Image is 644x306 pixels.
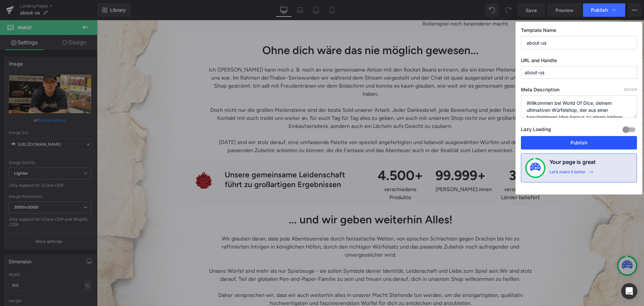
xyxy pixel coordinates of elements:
[398,165,448,181] p: verschiedene Länder beliefert
[521,57,637,66] label: URL and Handle
[111,192,436,207] h2: ... und wir geben weiterhin Alles!
[111,46,436,78] p: Ich ([PERSON_NAME]) kann mich z. B. noch an eine gemeinsame Aktion mit den Rocket Beans erinnern,...
[111,247,436,263] p: Unsere Würfel sind mehr als nur Spielzeuge - sie sollen Symbole deiner Identität, Leidenschaft un...
[521,136,637,149] button: Publish
[128,150,274,160] p: Unsere gemeinsame Leidenschaft
[624,87,630,91] span: 253
[111,118,436,134] p: [DATE] sind wir stolz darauf, eine umfassende Palette von speziell angefertigten und liebevoll au...
[279,146,329,164] p: 4.500+
[521,27,637,36] label: Template Name
[591,7,608,13] span: Publish
[111,271,436,287] p: Daher versprechen wir, dass wir auch weiterhin alles in unserer Macht Stehende tun werden, um die...
[624,87,637,91] span: /320
[111,86,436,110] p: Doch nicht nur die großen Meilensteine sind der beste Sold unserer Arbeit. Jeder Dankesbrief, jed...
[549,169,586,178] div: Let’s make it better
[521,125,551,136] label: Lazy Loading
[521,87,637,95] label: Meta Description
[287,166,320,180] span: verschiedene Produkte
[338,146,388,164] p: 99.999+
[549,158,596,169] h4: Your page is great
[111,23,436,38] h2: Ohne dich wäre das nie möglich gewesen...
[530,163,541,173] img: onboarding-status.svg
[111,215,436,239] p: Wir glauben daran, dass jede Abenteuerreise durch fantastische Welten, von epischen Schlachten ge...
[172,54,204,61] a: Thabor-Serie
[128,160,274,170] p: führt zu großartigen Ergebnissen
[398,146,448,164] p: 35+
[621,283,637,299] div: Open Intercom Messenger
[521,95,637,118] textarea: Willkommen bei World Of Dice, deinem ultimativen Würfelshop, der aus einer bescheidenen Idee hera...
[338,165,388,173] p: [PERSON_NAME]:innen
